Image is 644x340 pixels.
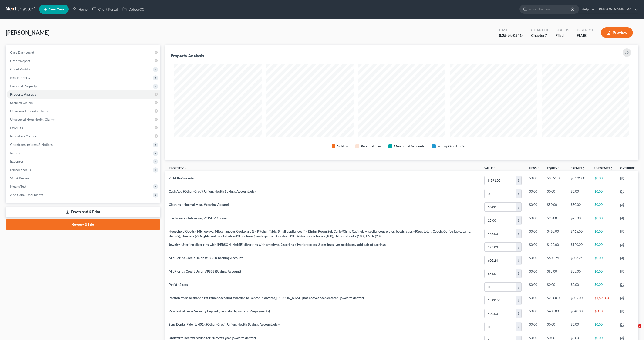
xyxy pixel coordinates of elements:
a: Liensunfold_more [529,166,539,170]
span: Property Analysis [10,92,36,96]
td: $25.00 [567,214,591,227]
input: 0.00 [485,309,516,318]
i: unfold_more [610,167,613,170]
div: $ [516,176,521,185]
td: $0.00 [591,214,617,227]
a: Valueunfold_more [484,166,496,170]
td: $85.00 [567,267,591,280]
div: Filed [556,33,569,38]
span: Expenses [10,159,24,163]
div: Vehicle [337,144,348,149]
input: 0.00 [485,176,516,185]
td: $603.24 [543,254,567,267]
span: [PERSON_NAME] [6,29,50,36]
span: Undetermined tax refund for 2025 tax year (owed to debtor) [169,336,256,340]
td: $0.00 [525,320,543,333]
td: $25.00 [543,214,567,227]
span: Lawsuits [10,126,23,130]
span: Real Property [10,76,30,80]
td: $85.00 [543,267,567,280]
i: unfold_more [557,167,560,170]
input: 0.00 [485,189,516,198]
input: 0.00 [485,269,516,278]
i: unfold_more [493,167,496,170]
td: $0.00 [525,214,543,227]
a: Review & File [6,219,160,230]
div: $ [516,203,521,211]
td: $400.00 [543,307,567,320]
td: $0.00 [567,280,591,293]
td: $0.00 [543,187,567,200]
td: $8,391.00 [543,174,567,187]
span: MidFlorida Credit Union #9838 (Savings Account) [169,269,241,273]
td: $603.24 [567,254,591,267]
td: $0.00 [591,200,617,214]
span: Residential Lease Security Deposit (Security Deposits or Prepayments) [169,309,270,313]
div: $ [516,283,521,291]
span: Unsecured Priority Claims [10,109,49,113]
span: Clothing - Normal Misc. Wearing Apparel [169,203,229,207]
span: Miscellaneous [10,168,31,172]
a: Property expand_less [169,166,187,170]
a: SOFA Review [7,174,160,182]
td: $0.00 [525,174,543,187]
td: $0.00 [567,320,591,333]
a: Case Dashboard [7,48,160,57]
td: $8,391.00 [567,174,591,187]
span: 2 [638,324,641,328]
td: $0.00 [525,254,543,267]
td: $2,500.00 [543,293,567,307]
span: Cash App (Other (Credit Union, Health Savings Account, etc)) [169,189,256,193]
td: $0.00 [525,267,543,280]
input: 0.00 [485,243,516,251]
td: $0.00 [525,227,543,240]
td: $50.00 [543,200,567,214]
div: Money and Accounts [394,144,425,149]
a: Exemptunfold_more [571,166,585,170]
div: 8:25-bk-05414 [499,33,524,38]
span: Portion of ex-husband's retirement account awarded to Debtor in divorce, [PERSON_NAME] has not ye... [169,296,364,300]
div: Status [556,27,569,33]
div: Money Owed to Debtor [438,144,472,149]
td: $0.00 [525,187,543,200]
input: Search by name... [529,5,571,13]
td: $465.00 [567,227,591,240]
a: Property Analysis [7,90,160,99]
td: $0.00 [525,200,543,214]
div: Chapter [531,27,548,33]
div: Chapter [531,33,548,38]
i: unfold_more [537,167,539,170]
a: DebtorCC [120,5,146,13]
input: 0.00 [485,216,516,225]
div: $ [516,216,521,225]
a: Secured Claims [7,99,160,107]
div: District [577,27,593,33]
span: 7 [545,33,547,37]
td: $0.00 [525,307,543,320]
span: Secured Claims [10,101,33,105]
span: Personal Property [10,84,37,88]
div: $ [516,322,521,331]
span: New Case [49,8,64,11]
a: Equityunfold_more [547,166,560,170]
a: Credit Report [7,57,160,65]
span: Case Dashboard [10,50,34,54]
td: $0.00 [591,187,617,200]
td: $0.00 [591,240,617,254]
a: [PERSON_NAME], P.A. [595,5,638,13]
span: Income [10,151,21,155]
td: $50.00 [567,200,591,214]
td: $0.00 [591,254,617,267]
iframe: Intercom live chat [628,324,639,335]
a: Home [70,5,90,13]
td: $1,891.00 [591,293,617,307]
div: $ [516,243,521,251]
div: $ [516,269,521,278]
span: SOFA Review [10,176,30,180]
td: $0.00 [525,280,543,293]
div: $ [516,229,521,238]
div: FLMB [577,33,593,38]
a: Lawsuits [7,124,160,132]
div: Property Analysis [171,53,204,59]
td: $0.00 [591,267,617,280]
